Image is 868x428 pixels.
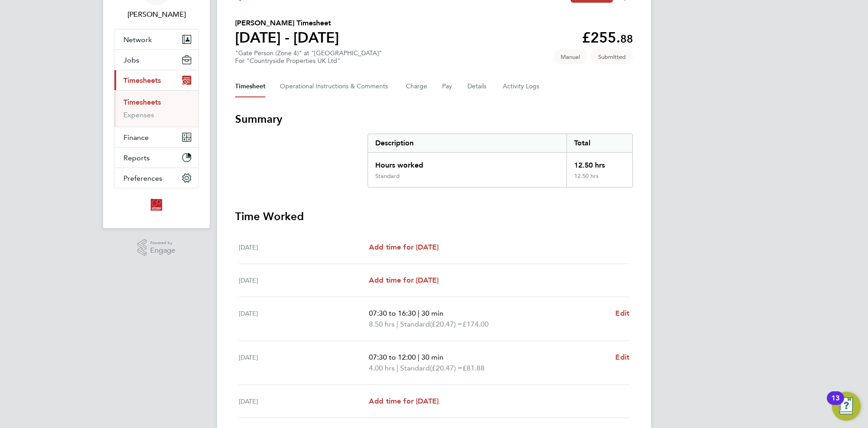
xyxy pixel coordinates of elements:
span: Duncan Peake [114,9,199,20]
span: £81.88 [462,364,485,372]
span: Finance [123,133,149,142]
h1: [DATE] - [DATE] [235,29,339,47]
div: 12.50 hrs [566,153,632,173]
span: 07:30 to 12:00 [369,353,416,361]
span: Jobs [123,56,139,64]
button: Preferences [114,168,198,188]
h2: [PERSON_NAME] Timesheet [235,18,339,29]
img: optionsresourcing-logo-retina.png [149,197,164,212]
button: Reports [114,148,198,168]
span: 30 min [421,309,443,317]
div: [DATE] [239,352,369,374]
div: [DATE] [239,275,369,286]
span: This timesheet is Submitted. [591,49,633,64]
span: Add time for [DATE] [369,243,439,251]
button: Operational Instructions & Comments [280,76,392,97]
div: Standard [375,173,400,180]
app-decimal: £255. [582,29,633,46]
span: Standard [400,363,430,374]
button: Network [114,29,198,49]
h3: Time Worked [235,209,633,224]
span: | [418,309,420,317]
div: [DATE] [239,308,369,330]
span: 88 [620,32,633,45]
span: Preferences [123,174,162,183]
span: 8.50 hrs [369,320,395,328]
span: This timesheet was manually created. [553,49,587,64]
a: Edit [615,308,629,319]
div: "Gate Person (Zone 4)" at "[GEOGRAPHIC_DATA]" [235,49,382,65]
span: Standard [400,319,430,330]
button: Pay [442,76,453,97]
span: Powered by [150,239,175,247]
div: [DATE] [239,396,369,407]
span: £174.00 [462,320,489,328]
span: Add time for [DATE] [369,397,439,405]
span: (£20.47) = [430,320,462,328]
div: Description [368,134,566,152]
a: Expenses [123,111,154,119]
span: | [418,353,420,361]
a: Add time for [DATE] [369,396,439,407]
div: For "Countryside Properties UK Ltd" [235,57,382,65]
button: Details [467,76,488,97]
span: Edit [615,309,629,317]
a: Edit [615,352,629,363]
button: Jobs [114,50,198,70]
a: Go to home page [114,197,199,212]
span: | [396,320,398,328]
button: Charge [406,76,428,97]
button: Activity Logs [503,76,541,97]
a: Add time for [DATE] [369,242,439,253]
a: Timesheets [123,98,161,106]
a: Powered byEngage [137,239,176,256]
button: Timesheets [114,70,198,90]
span: Reports [123,154,150,162]
div: 13 [831,398,840,410]
span: 30 min [421,353,443,361]
div: 12.50 hrs [566,173,632,187]
span: 4.00 hrs [369,364,395,372]
div: Total [566,134,632,152]
span: Engage [150,247,175,255]
span: Add time for [DATE] [369,276,439,284]
span: (£20.47) = [430,364,462,372]
button: Open Resource Center, 13 new notifications [832,392,861,421]
button: Timesheet [235,76,265,97]
span: 07:30 to 16:30 [369,309,416,317]
span: Edit [615,353,629,361]
div: Summary [368,134,633,188]
h3: Summary [235,112,633,126]
span: Network [123,35,152,44]
div: [DATE] [239,242,369,253]
a: Add time for [DATE] [369,275,439,286]
span: | [396,364,398,372]
span: Timesheets [123,76,161,85]
div: Hours worked [368,153,566,173]
div: Timesheets [114,90,198,127]
button: Finance [114,127,198,147]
